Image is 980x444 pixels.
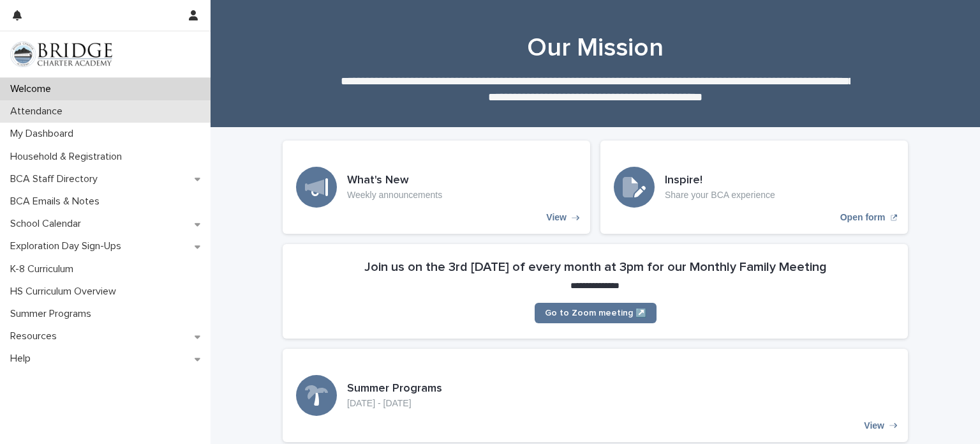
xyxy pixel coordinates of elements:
p: HS Curriculum Overview [5,286,126,298]
h3: Summer Programs [347,382,442,396]
p: BCA Staff Directory [5,173,108,185]
a: View [283,349,908,442]
p: Resources [5,330,67,342]
p: Exploration Day Sign-Ups [5,240,131,252]
img: V1C1m3IdTEidaUdm9Hs0 [10,42,112,67]
a: Open form [600,141,908,234]
p: Attendance [5,105,73,118]
p: BCA Emails & Notes [5,195,110,208]
h3: Inspire! [665,174,775,188]
p: Share your BCA experience [665,190,775,201]
h2: Join us on the 3rd [DATE] of every month at 3pm for our Monthly Family Meeting [364,259,827,275]
p: Summer Programs [5,308,101,320]
span: Go to Zoom meeting ↗️ [545,309,646,318]
p: Household & Registration [5,151,132,163]
a: View [283,141,590,234]
a: Go to Zoom meeting ↗️ [535,303,657,323]
p: [DATE] - [DATE] [347,398,442,409]
p: School Calendar [5,218,91,230]
p: View [864,420,884,431]
p: View [546,212,567,223]
h3: What's New [347,174,442,188]
p: Weekly announcements [347,190,442,201]
p: Help [5,353,41,365]
p: Open form [840,212,886,223]
h1: Our Mission [283,33,908,63]
p: K-8 Curriculum [5,263,84,275]
p: Welcome [5,83,61,95]
p: My Dashboard [5,128,84,140]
